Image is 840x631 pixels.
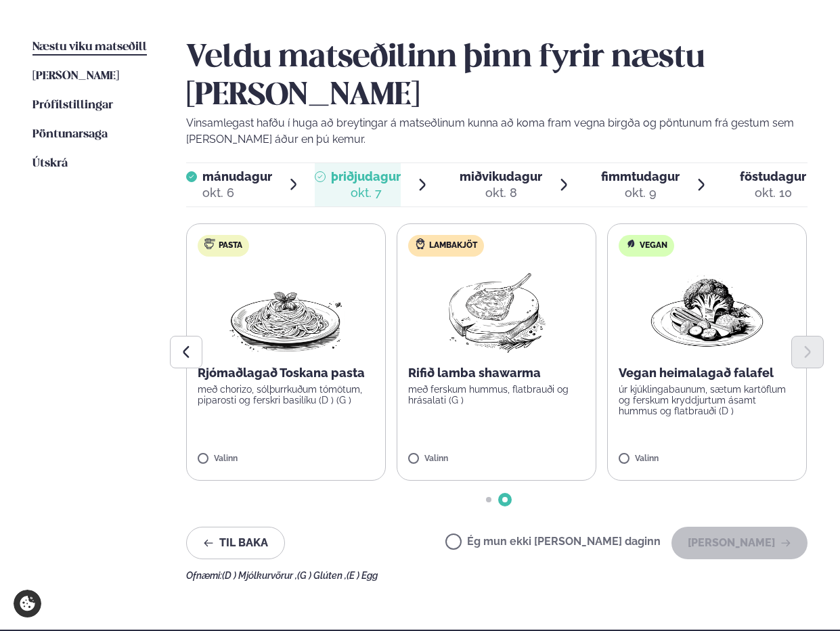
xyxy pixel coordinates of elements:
img: Spagetti.png [227,267,346,354]
span: miðvikudagur [460,169,542,183]
img: pasta.svg [204,238,215,249]
button: [PERSON_NAME] [671,527,808,559]
a: Prófílstillingar [32,97,113,114]
a: Útskrá [32,156,68,172]
a: [PERSON_NAME] [32,68,119,85]
span: Vegan [640,240,667,251]
span: Næstu viku matseðill [32,41,147,53]
span: (E ) Egg [347,570,378,581]
div: okt. 10 [740,185,806,201]
p: Rifið lamba shawarma [408,365,585,381]
span: fimmtudagur [601,169,680,183]
p: Vinsamlegast hafðu í huga að breytingar á matseðlinum kunna að koma fram vegna birgða og pöntunum... [186,115,808,148]
button: Next slide [791,336,824,368]
span: (G ) Glúten , [297,570,347,581]
span: (D ) Mjólkurvörur , [222,570,297,581]
button: Til baka [186,527,285,559]
span: Pasta [219,240,242,251]
img: Lamb-Meat.png [437,267,556,354]
div: okt. 8 [460,185,542,201]
span: [PERSON_NAME] [32,70,119,82]
span: föstudagur [740,169,806,183]
span: Prófílstillingar [32,100,113,111]
div: okt. 7 [331,185,401,201]
span: Útskrá [32,158,68,169]
button: Previous slide [170,336,202,368]
a: Cookie settings [14,590,41,617]
h2: Veldu matseðilinn þinn fyrir næstu [PERSON_NAME] [186,39,808,115]
a: Pöntunarsaga [32,127,108,143]
span: þriðjudagur [331,169,401,183]
p: Rjómaðlagað Toskana pasta [198,365,374,381]
div: Ofnæmi: [186,570,808,581]
span: Lambakjöt [429,240,477,251]
img: Vegan.png [648,267,767,354]
img: Vegan.svg [625,238,636,249]
p: með chorizo, sólþurrkuðum tómötum, piparosti og ferskri basilíku (D ) (G ) [198,384,374,406]
span: Go to slide 2 [502,497,508,502]
div: okt. 9 [601,185,680,201]
span: Pöntunarsaga [32,129,108,140]
span: mánudagur [202,169,272,183]
div: okt. 6 [202,185,272,201]
a: Næstu viku matseðill [32,39,147,56]
p: með ferskum hummus, flatbrauði og hrásalati (G ) [408,384,585,406]
img: Lamb.svg [415,238,426,249]
span: Go to slide 1 [486,497,491,502]
p: úr kjúklingabaunum, sætum kartöflum og ferskum kryddjurtum ásamt hummus og flatbrauði (D ) [619,384,795,416]
p: Vegan heimalagað falafel [619,365,795,381]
